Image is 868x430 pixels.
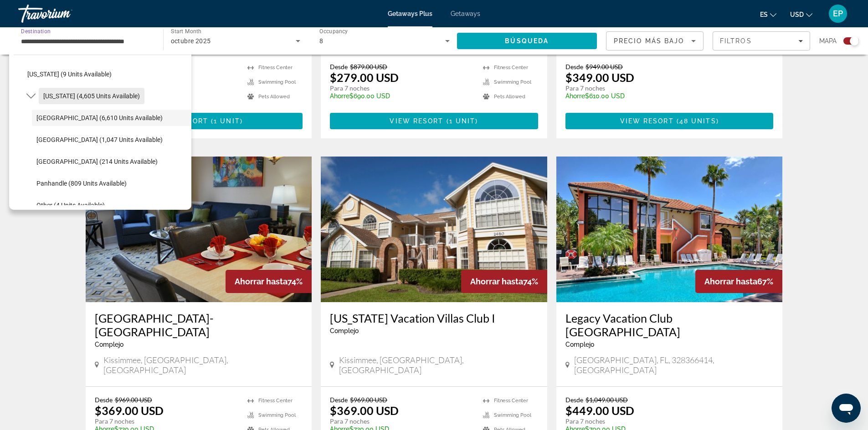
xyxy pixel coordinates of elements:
[32,197,191,213] button: Select destination: Other (4 units available)
[565,311,774,339] a: Legacy Vacation Club [GEOGRAPHIC_DATA]
[330,311,538,325] a: [US_STATE] Vacation Villas Club I
[494,398,528,404] span: Fitness Center
[330,113,538,129] a: View Resort(1 unit)
[36,202,105,209] span: Other (4 units available)
[505,37,549,45] span: Búsqueda
[39,88,144,104] button: Select destination: Florida (4,605 units available)
[258,412,296,418] span: Swimming Pool
[43,92,140,100] span: [US_STATE] (4,605 units available)
[390,117,443,125] span: View Resort
[32,153,191,170] button: Select destination: West Coast (214 units available)
[32,175,191,192] button: Select destination: Panhandle (809 units available)
[565,113,774,129] a: View Resort(48 units)
[330,92,474,100] p: $690.00 USD
[115,396,152,404] span: $969.00 USD
[86,157,312,302] a: Silver Lake Resort-Silver Points
[330,396,348,404] span: Desde
[614,35,696,46] mat-select: Sort by
[760,8,776,21] button: Change language
[36,180,127,187] span: Panhandle (809 units available)
[461,270,547,293] div: 74%
[713,31,810,51] button: Filters
[565,63,583,71] span: Desde
[36,136,163,143] span: [GEOGRAPHIC_DATA] (1,047 units available)
[350,63,387,71] span: $879.00 USD
[470,277,523,286] span: Ahorrar hasta
[95,311,303,339] a: [GEOGRAPHIC_DATA]-[GEOGRAPHIC_DATA]
[36,114,163,121] span: [GEOGRAPHIC_DATA] (6,610 units available)
[790,8,812,21] button: Change currency
[790,11,804,18] span: USD
[258,79,296,85] span: Swimming Pool
[494,412,531,418] span: Swimming Pool
[388,10,432,17] a: Getaways Plus
[330,417,474,425] p: Para 7 noches
[95,417,239,425] p: Para 7 noches
[565,92,585,100] span: Ahorre
[95,341,123,348] span: Complejo
[258,65,293,71] span: Fitness Center
[330,92,349,100] span: Ahorre
[565,417,765,425] p: Para 7 noches
[32,132,191,148] button: Select destination: East Coast (1,047 units available)
[321,157,547,302] a: Florida Vacation Villas Club I
[330,71,399,84] p: $279.00 USD
[27,71,112,78] span: [US_STATE] (9 units available)
[457,33,597,49] button: Search
[9,50,191,210] div: Destination options
[258,398,293,404] span: Fitness Center
[23,66,191,82] button: Select destination: Delaware (9 units available)
[833,9,843,18] span: EP
[832,394,861,423] iframe: Button to launch messaging window
[565,396,583,404] span: Desde
[760,11,768,18] span: es
[330,63,348,71] span: Desde
[826,4,850,23] button: User Menu
[565,341,594,348] span: Complejo
[23,88,39,104] button: Toggle Florida (4,605 units available) submenu
[330,84,474,92] p: Para 7 noches
[494,94,525,100] span: Pets Allowed
[444,117,478,125] span: ( )
[21,36,151,47] input: Select destination
[565,92,765,100] p: $610.00 USD
[214,117,240,125] span: 1 unit
[330,404,399,417] p: $369.00 USD
[451,10,480,17] a: Getaways
[208,117,243,125] span: ( )
[695,270,782,293] div: 67%
[103,355,303,375] span: Kissimmee, [GEOGRAPHIC_DATA], [GEOGRAPHIC_DATA]
[171,28,201,35] span: Start Month
[350,396,387,404] span: $969.00 USD
[565,71,634,84] p: $349.00 USD
[556,157,783,302] img: Legacy Vacation Club Lake Buena Vista
[720,37,752,45] span: Filtros
[449,117,476,125] span: 1 unit
[674,117,719,125] span: ( )
[95,113,303,129] button: View Resort(1 unit)
[620,117,674,125] span: View Resort
[586,63,623,71] span: $949.00 USD
[586,396,628,404] span: $1,049.00 USD
[330,327,359,334] span: Complejo
[614,37,684,45] span: Precio más bajo
[235,277,288,286] span: Ahorrar hasta
[704,277,757,286] span: Ahorrar hasta
[32,110,191,126] button: Select destination: Orlando & Disney Area (6,610 units available)
[18,2,109,25] a: Travorium
[494,65,528,71] span: Fitness Center
[226,270,312,293] div: 74%
[565,84,765,92] p: Para 7 noches
[36,158,158,165] span: [GEOGRAPHIC_DATA] (214 units available)
[319,28,348,35] span: Occupancy
[494,79,531,85] span: Swimming Pool
[679,117,716,125] span: 48 units
[171,37,211,45] span: octubre 2025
